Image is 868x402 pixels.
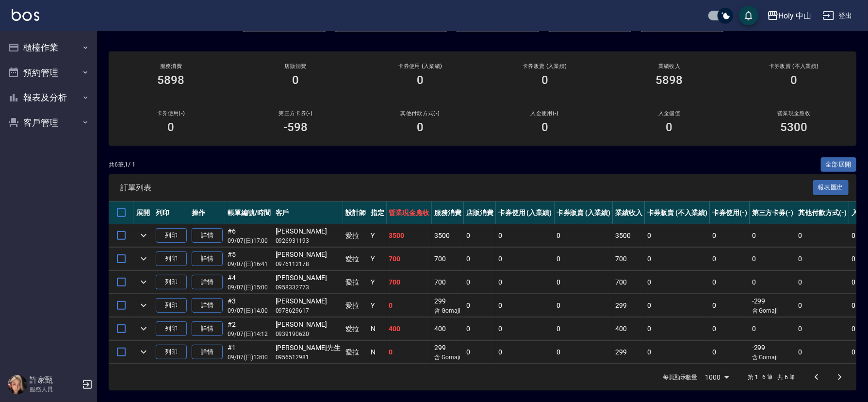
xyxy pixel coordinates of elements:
h3: 5898 [656,73,683,87]
p: 含 Gomaji [434,306,461,315]
h2: 卡券使用 (入業績) [370,63,471,69]
td: 0 [496,271,555,294]
td: #5 [225,248,273,270]
td: 愛拉 [343,294,368,317]
button: 列印 [156,251,187,267]
td: 0 [496,248,555,270]
h5: 許家甄 [30,375,79,385]
td: 0 [710,271,750,294]
td: Y [368,248,387,270]
td: 0 [555,248,613,270]
h3: 0 [541,73,548,87]
td: 0 [710,248,750,270]
img: Logo [12,9,39,21]
button: save [739,6,758,25]
div: 1000 [702,364,733,390]
button: 櫃檯作業 [4,35,93,60]
p: 0926931193 [276,236,341,245]
td: 3500 [387,224,432,247]
td: #6 [225,224,273,247]
td: 0 [555,271,613,294]
div: [PERSON_NAME] [276,226,341,236]
td: 0 [796,318,850,340]
p: 09/07 (日) 13:00 [228,353,271,362]
h3: 0 [417,120,424,134]
button: 預約管理 [4,60,93,85]
h2: 入金儲值 [619,110,720,117]
div: [PERSON_NAME] [276,296,341,306]
p: 09/07 (日) 14:12 [228,330,271,338]
td: #3 [225,294,273,317]
td: #4 [225,271,273,294]
td: 400 [432,318,464,340]
td: 0 [464,294,496,317]
button: expand row [136,228,151,243]
button: 報表及分析 [4,85,93,110]
button: expand row [136,321,151,336]
h3: 0 [541,120,548,134]
th: 帳單編號/時間 [225,201,273,224]
td: 愛拉 [343,271,368,294]
td: 0 [645,224,710,247]
button: 列印 [156,228,187,243]
td: 0 [555,294,613,317]
td: -299 [750,294,796,317]
td: 0 [387,294,432,317]
td: 0 [750,224,796,247]
td: 0 [645,248,710,270]
a: 詳情 [192,251,223,267]
h3: 0 [167,120,174,134]
td: 愛拉 [343,224,368,247]
td: 700 [613,271,645,294]
th: 指定 [368,201,387,224]
button: 列印 [156,275,187,290]
td: 0 [750,271,796,294]
th: 卡券販賣 (不入業績) [645,201,710,224]
a: 詳情 [192,321,223,336]
th: 設計師 [343,201,368,224]
div: [PERSON_NAME] [276,273,341,283]
td: 0 [710,224,750,247]
p: 含 Gomaji [434,353,461,362]
a: 詳情 [192,228,223,243]
td: 299 [613,294,645,317]
td: 0 [645,294,710,317]
td: N [368,318,387,340]
h2: 店販消費 [245,63,346,69]
td: 0 [710,318,750,340]
td: 0 [750,318,796,340]
button: 登出 [819,7,856,25]
h2: 卡券販賣 (入業績) [494,63,595,69]
td: -299 [750,341,796,364]
button: 列印 [156,298,187,313]
th: 客戶 [273,201,343,224]
p: 0978629617 [276,306,341,315]
td: N [368,341,387,364]
h2: 業績收入 [619,63,720,69]
th: 卡券使用 (入業績) [496,201,555,224]
td: 700 [432,248,464,270]
a: 報表匯出 [813,183,849,192]
p: 0956512981 [276,353,341,362]
td: 0 [496,294,555,317]
td: 0 [496,341,555,364]
td: 0 [710,341,750,364]
p: 09/07 (日) 14:00 [228,306,271,315]
td: 0 [496,224,555,247]
td: 愛拉 [343,248,368,270]
a: 詳情 [192,345,223,360]
button: expand row [136,251,151,266]
td: 愛拉 [343,341,368,364]
button: 列印 [156,345,187,360]
td: 0 [387,341,432,364]
td: 700 [387,248,432,270]
td: 0 [710,294,750,317]
h3: 0 [666,120,673,134]
a: 詳情 [192,298,223,313]
div: [PERSON_NAME] [276,319,341,330]
p: 共 6 筆, 1 / 1 [109,160,135,169]
h3: 服務消費 [120,63,222,69]
h2: 入金使用(-) [494,110,595,117]
h2: 卡券販賣 (不入業績) [743,63,845,69]
h2: 其他付款方式(-) [370,110,471,117]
